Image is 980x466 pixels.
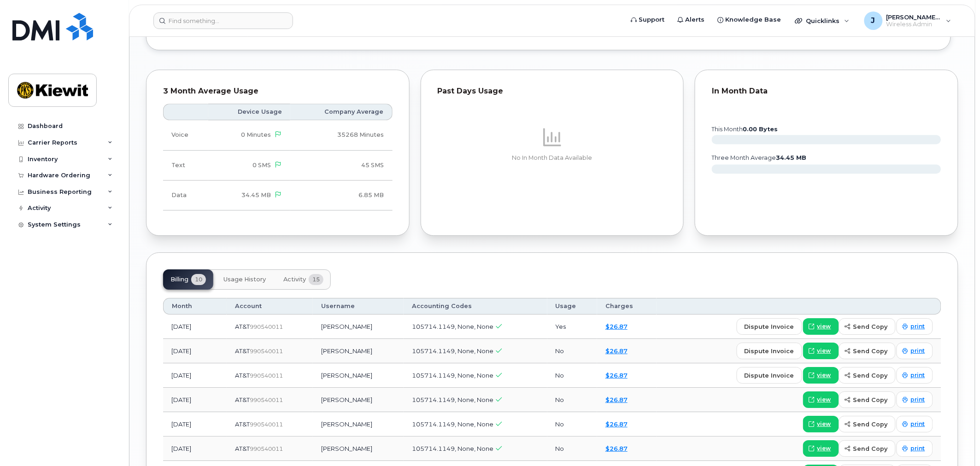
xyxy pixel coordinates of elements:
th: Accounting Codes [404,298,547,315]
span: send copy [853,420,888,429]
span: send copy [853,371,888,380]
span: 105714.1149, None, None [412,323,493,330]
span: send copy [853,444,888,453]
span: view [817,396,831,404]
a: print [897,367,933,384]
span: print [911,322,925,331]
span: view [817,371,831,379]
td: Voice [163,120,208,150]
span: print [911,347,925,355]
a: print [897,343,933,359]
a: $26.87 [605,396,628,403]
button: dispute invoice [737,367,802,384]
button: send copy [839,440,896,457]
a: view [803,318,839,335]
td: 45 SMS [290,151,393,181]
td: [DATE] [163,437,227,461]
span: 990540011 [250,445,283,452]
a: Knowledge Base [711,11,788,29]
th: Device Usage [208,104,290,120]
div: Jayna.Robinson [858,12,958,30]
div: In Month Data [712,87,941,96]
span: 105714.1149, None, None [412,372,493,379]
td: [DATE] [163,363,227,388]
span: AT&T [235,347,250,355]
button: send copy [839,343,896,359]
td: [PERSON_NAME] [313,412,404,437]
tspan: 34.45 MB [776,154,807,161]
span: Alerts [686,15,705,24]
button: send copy [839,318,896,335]
span: Quicklinks [806,17,840,24]
td: [DATE] [163,315,227,339]
iframe: Messenger Launcher [940,426,973,459]
a: view [803,367,839,384]
th: Month [163,298,227,315]
td: [PERSON_NAME] [313,388,404,412]
a: $26.87 [605,323,628,330]
td: No [547,437,597,461]
span: 0 Minutes [241,131,271,138]
span: 105714.1149, None, None [412,420,493,428]
span: 990540011 [250,323,283,330]
span: send copy [853,322,888,331]
span: 15 [309,274,323,285]
span: AT&T [235,420,250,428]
span: 105714.1149, None, None [412,347,493,355]
span: Usage History [223,276,266,283]
p: No In Month Data Available [438,154,667,162]
span: Activity [283,276,306,283]
span: AT&T [235,396,250,403]
span: dispute invoice [745,371,794,380]
button: send copy [839,367,896,384]
th: Username [313,298,404,315]
span: 105714.1149, None, None [412,396,493,403]
td: [DATE] [163,388,227,412]
span: J [871,15,875,26]
tspan: 0.00 Bytes [743,126,778,133]
span: AT&T [235,372,250,379]
span: [PERSON_NAME].[PERSON_NAME] [886,13,942,21]
a: print [897,416,933,432]
span: 990540011 [250,421,283,428]
text: this month [711,126,778,133]
a: view [803,391,839,408]
td: No [547,412,597,437]
button: dispute invoice [737,343,802,359]
td: [DATE] [163,339,227,363]
span: print [911,444,925,453]
span: 990540011 [250,348,283,355]
a: view [803,343,839,359]
th: Charges [597,298,656,315]
span: 34.45 MB [241,192,271,198]
span: print [911,371,925,379]
a: print [897,318,933,335]
span: AT&T [235,445,250,452]
th: Account [227,298,313,315]
span: 0 SMS [252,162,271,169]
td: No [547,363,597,388]
span: send copy [853,347,888,355]
td: 35268 Minutes [290,120,393,150]
div: Quicklinks [789,12,856,30]
a: Support [625,11,671,29]
a: $26.87 [605,372,628,379]
span: print [911,420,925,428]
a: print [897,440,933,457]
a: view [803,416,839,432]
span: 990540011 [250,396,283,403]
span: view [817,444,831,453]
span: view [817,347,831,355]
button: dispute invoice [737,318,802,335]
span: send copy [853,396,888,404]
span: print [911,396,925,404]
text: three month average [711,154,807,161]
th: Company Average [290,104,393,120]
a: Alerts [671,11,711,29]
th: Usage [547,298,597,315]
td: No [547,339,597,363]
span: Knowledge Base [726,15,781,24]
div: 3 Month Average Usage [163,87,393,96]
td: Yes [547,315,597,339]
a: $26.87 [605,420,628,428]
